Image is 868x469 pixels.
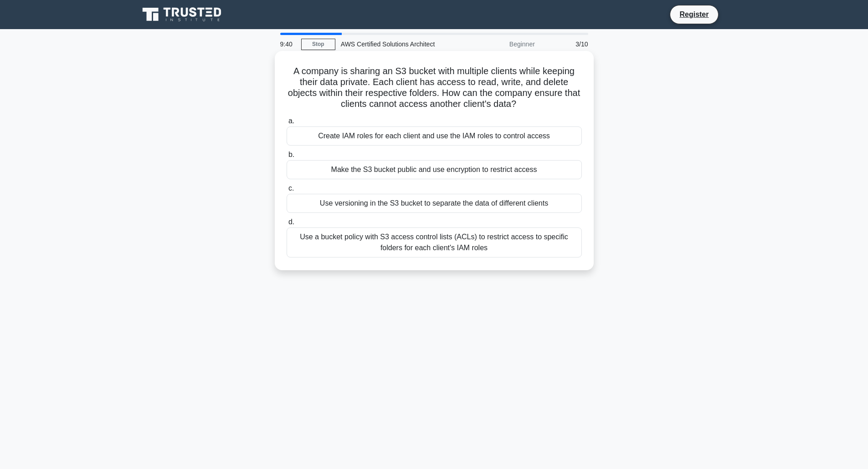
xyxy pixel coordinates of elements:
[674,9,714,20] a: Register
[335,35,461,53] div: AWS Certified Solutions Architect
[287,126,582,146] div: Create IAM roles for each client and use the IAM roles to control access
[287,194,582,213] div: Use versioning in the S3 bucket to separate the data of different clients
[287,227,582,257] div: Use a bucket policy with S3 access control lists (ACLs) to restrict access to specific folders fo...
[275,35,301,53] div: 9:40
[540,35,594,53] div: 3/10
[288,218,294,226] span: d.
[461,35,540,53] div: Beginner
[301,39,335,50] a: Stop
[288,151,294,158] span: b.
[288,117,294,125] span: a.
[288,184,294,192] span: c.
[287,160,582,179] div: Make the S3 bucket public and use encryption to restrict access
[286,66,583,110] h5: A company is sharing an S3 bucket with multiple clients while keeping their data private. Each cl...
